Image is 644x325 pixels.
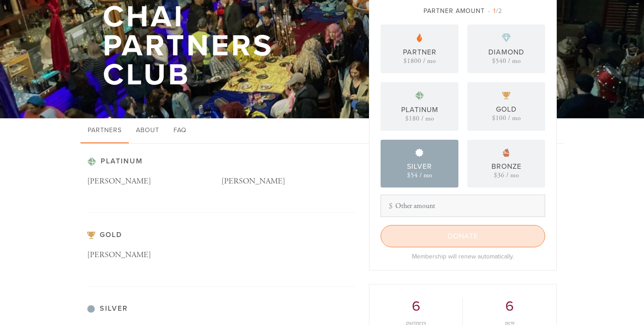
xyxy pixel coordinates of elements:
[87,157,356,166] h3: Platinum
[407,161,432,172] div: Silver
[496,104,517,115] div: Gold
[415,91,424,100] img: pp-platinum.svg
[129,118,166,143] a: About
[405,115,434,122] div: $180 / mo
[476,298,543,315] h2: 6
[87,249,221,262] p: [PERSON_NAME]
[381,225,545,247] input: Donate
[221,175,356,188] p: [PERSON_NAME]
[407,172,432,179] div: $54 / mo
[103,3,340,89] h1: Chai Partners Club
[503,149,510,157] img: pp-bronze.svg
[80,118,129,143] a: Partners
[502,33,511,42] img: pp-diamond.svg
[87,231,356,239] h3: Gold
[87,157,96,166] img: pp-platinum.svg
[417,33,422,42] img: pp-partner.svg
[166,118,194,143] a: FAQ
[381,195,545,217] input: Other amount
[492,58,521,64] div: $540 / mo
[87,304,356,313] h3: Silver
[488,7,502,15] span: /2
[491,161,521,172] div: Bronze
[493,7,496,15] span: 1
[492,115,521,121] div: $100 / mo
[401,104,438,115] div: Platinum
[415,149,424,157] img: pp-silver.svg
[403,58,436,64] div: $1800 / mo
[494,172,519,179] div: $36 / mo
[383,298,449,315] h2: 6
[87,175,221,188] p: [PERSON_NAME]
[87,232,95,239] img: pp-gold.svg
[381,252,545,261] div: Membership will renew automatically.
[403,47,436,58] div: Partner
[87,305,95,313] img: pp-silver.svg
[502,92,510,100] img: pp-gold.svg
[381,6,545,16] div: Partner Amount
[488,47,524,58] div: Diamond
